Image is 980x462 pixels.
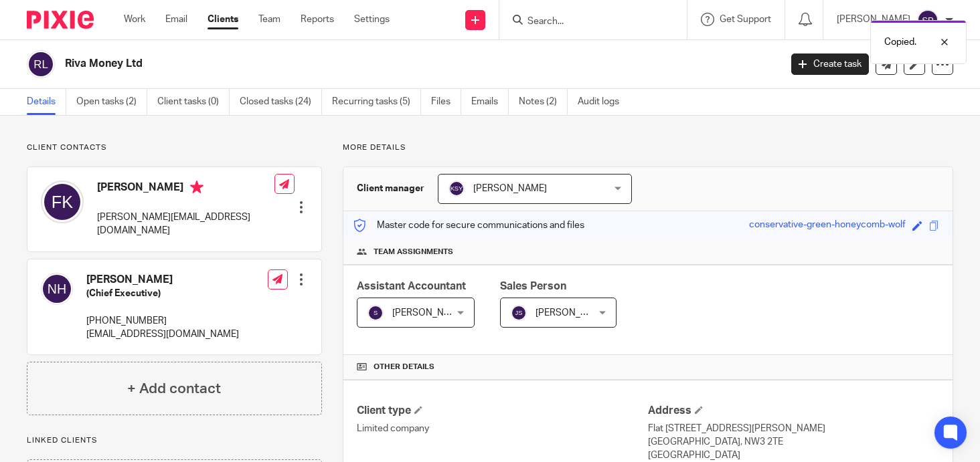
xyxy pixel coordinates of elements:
p: Master code for secure communications and files [353,219,584,232]
a: Email [165,13,187,26]
img: svg%3E [41,181,84,223]
span: Team assignments [374,247,453,257]
p: Client contacts [27,142,322,153]
h4: + Add contact [127,378,221,399]
span: Other details [374,362,434,372]
p: [GEOGRAPHIC_DATA] [648,449,939,462]
img: svg%3E [41,273,73,305]
span: Sales Person [500,281,566,292]
img: svg%3E [917,9,938,31]
h4: [PERSON_NAME] [86,273,239,287]
img: svg%3E [448,181,465,197]
a: Work [124,13,145,26]
div: conservative-green-honeycomb-wolf [749,218,906,233]
p: [PHONE_NUMBER] [86,314,239,328]
h4: Client type [357,404,648,418]
p: Limited company [357,422,648,435]
a: Recurring tasks (5) [332,89,421,115]
a: Reports [301,13,334,26]
img: svg%3E [367,305,384,321]
p: [EMAIL_ADDRESS][DOMAIN_NAME] [86,328,239,341]
a: Clients [208,13,238,26]
h5: (Chief Executive) [86,287,239,300]
a: Open tasks (2) [76,89,147,115]
h4: [PERSON_NAME] [97,181,274,197]
span: [PERSON_NAME] [473,184,547,193]
i: Primary [190,181,203,194]
img: svg%3E [511,305,527,321]
a: Notes (2) [519,89,568,115]
h4: Address [648,404,939,418]
p: More details [343,142,953,153]
p: Linked clients [27,435,322,446]
p: Copied. [884,35,916,49]
a: Settings [354,13,390,26]
img: svg%3E [27,50,55,78]
span: Assistant Accountant [357,281,466,292]
span: [PERSON_NAME] [536,308,609,318]
a: Create task [791,53,869,75]
span: [PERSON_NAME] S [392,308,474,318]
p: [PERSON_NAME][EMAIL_ADDRESS][DOMAIN_NAME] [97,211,274,238]
a: Team [258,13,280,26]
a: Closed tasks (24) [240,89,322,115]
a: Client tasks (0) [157,89,230,115]
a: Emails [471,89,509,115]
h2: Riva Money Ltd [65,57,630,71]
a: Files [431,89,461,115]
p: Flat [STREET_ADDRESS][PERSON_NAME] [648,422,939,435]
p: [GEOGRAPHIC_DATA], NW3 2TE [648,435,939,449]
img: Pixie [27,11,94,29]
a: Audit logs [578,89,629,115]
h3: Client manager [357,182,424,195]
a: Details [27,89,66,115]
